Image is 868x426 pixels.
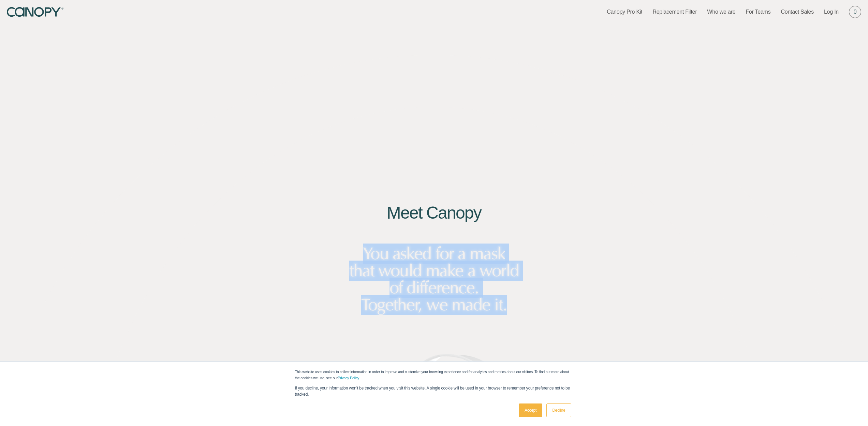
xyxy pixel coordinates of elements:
a: Decline [546,403,571,417]
span: This website uses cookies to collect information in order to improve and customize your browsing ... [295,370,569,380]
p: If you decline, your information won’t be tracked when you visit this website. A single cookie wi... [295,385,573,397]
a: 0 [849,6,861,18]
a: For Teams [746,8,770,16]
a: Log In [824,8,839,16]
h2: You asked for a mask that would make a world of difference. Together, we made it. [344,228,525,313]
a: Privacy Policy [338,376,359,380]
span: 0 [854,8,857,16]
a: Replacement Filter [652,8,697,16]
a: Canopy Pro Kit [607,8,642,16]
h2: Meet Canopy [344,204,525,221]
a: Accept [519,403,542,417]
a: Contact Sales [781,8,814,16]
a: Who we are [707,8,735,16]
